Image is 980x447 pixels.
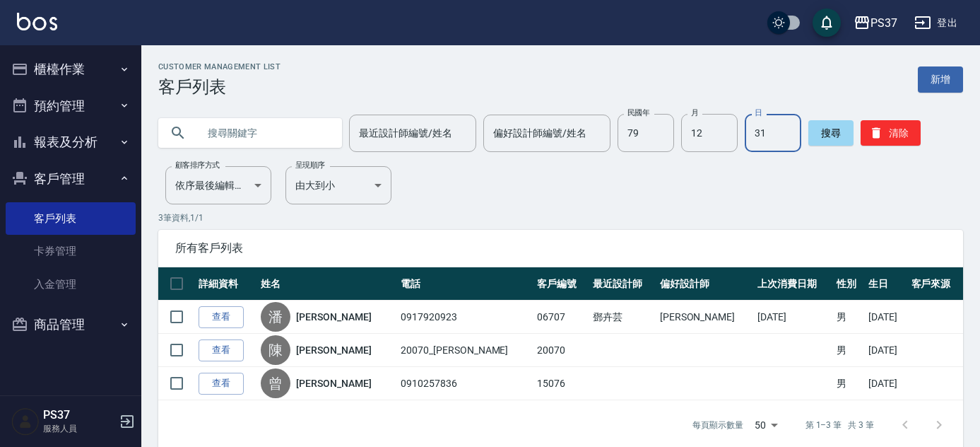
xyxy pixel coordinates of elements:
a: 新增 [918,66,963,93]
td: 06707 [533,301,589,334]
td: 0910257836 [397,367,533,400]
button: PS37 [848,8,903,37]
label: 月 [691,108,698,118]
div: 依序最後編輯時間 [165,166,271,204]
p: 每頁顯示數量 [692,419,743,431]
td: 20070 [533,334,589,367]
a: 卡券管理 [6,235,136,267]
p: 3 筆資料, 1 / 1 [158,211,963,224]
div: 曾 [261,368,290,398]
th: 偏好設計師 [656,267,755,301]
a: 查看 [199,306,244,328]
td: [DATE] [865,334,907,367]
button: 搜尋 [808,120,854,146]
button: 清除 [861,120,921,146]
td: [DATE] [754,301,833,334]
td: 男 [833,367,865,400]
th: 詳細資料 [195,267,257,301]
th: 電話 [397,267,533,301]
td: 15076 [533,367,589,400]
span: 所有客戶列表 [175,241,946,255]
td: 男 [833,301,865,334]
button: 預約管理 [6,88,136,124]
th: 最近設計師 [589,267,656,301]
h5: PS37 [43,408,115,422]
a: [PERSON_NAME] [296,376,371,390]
td: [PERSON_NAME] [656,301,755,334]
button: save [813,8,841,37]
button: 報表及分析 [6,124,136,161]
th: 性別 [833,267,865,301]
label: 呈現順序 [295,160,325,170]
div: 50 [749,406,783,444]
td: 20070_[PERSON_NAME] [397,334,533,367]
th: 客戶編號 [533,267,589,301]
th: 客戶來源 [908,267,963,301]
img: Logo [17,13,57,30]
p: 服務人員 [43,422,115,435]
h3: 客戶列表 [158,77,281,97]
h2: Customer Management List [158,62,281,71]
td: [DATE] [865,301,907,334]
td: [DATE] [865,367,907,400]
label: 日 [755,108,762,118]
label: 民國年 [627,108,649,118]
a: 客戶列表 [6,202,136,235]
th: 上次消費日期 [754,267,833,301]
button: 商品管理 [6,306,136,343]
td: 0917920923 [397,301,533,334]
a: [PERSON_NAME] [296,310,371,324]
a: 查看 [199,373,244,395]
label: 顧客排序方式 [175,160,220,170]
a: 查看 [199,339,244,361]
button: 客戶管理 [6,161,136,197]
button: 登出 [909,10,963,36]
a: 入金管理 [6,268,136,301]
button: 櫃檯作業 [6,51,136,88]
div: 陳 [261,335,290,365]
div: 潘 [261,302,290,332]
div: 由大到小 [285,166,391,204]
td: 鄧卉芸 [589,301,656,334]
td: 男 [833,334,865,367]
div: PS37 [870,14,897,32]
th: 姓名 [257,267,397,301]
p: 第 1–3 筆 共 3 筆 [805,419,874,431]
input: 搜尋關鍵字 [198,114,331,152]
img: Person [11,407,40,436]
a: [PERSON_NAME] [296,343,371,357]
th: 生日 [865,267,907,301]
